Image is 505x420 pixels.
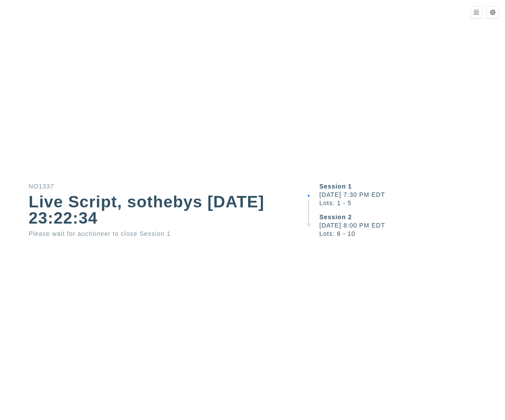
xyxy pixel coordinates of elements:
[28,183,274,189] div: NO1337
[28,194,274,227] div: Live Script, sothebys [DATE] 23:22:34
[320,183,505,189] div: Session 1
[320,200,505,206] div: Lots: 1 - 5
[28,231,274,237] div: Please wait for auctioneer to close Session 1
[320,231,505,237] div: Lots: 6 - 10
[320,214,505,220] div: Session 2
[320,192,505,198] div: [DATE] 7:30 PM EDT
[320,222,505,228] div: [DATE] 8:00 PM EDT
